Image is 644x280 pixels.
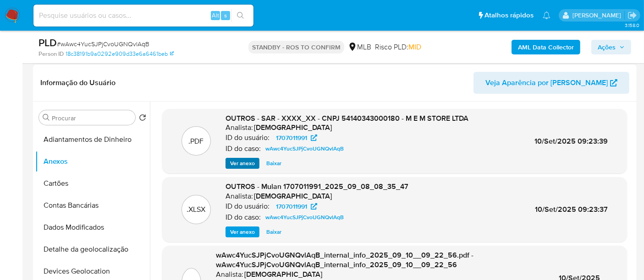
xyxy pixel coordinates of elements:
[262,143,347,154] a: wAwc4YucSJPjCvoUGNQvlAqB
[33,10,253,22] input: Pesquise usuários ou casos...
[230,227,255,237] span: Ver anexo
[226,226,259,237] button: Ver anexo
[512,40,580,54] button: AML Data Collector
[226,113,468,124] span: OUTROS - SAR - XXXX_XX - CNPJ 54140343000180 - M E M STORE LTDA
[226,158,259,169] button: Ver anexo
[35,129,150,151] button: Adiantamentos de Dinheiro
[265,143,344,154] span: wAwc4YucSJPjCvoUGNQvlAqB
[231,9,250,22] button: search-icon
[543,11,550,19] a: Notificações
[591,40,631,54] button: Ações
[262,158,286,169] button: Baixar
[484,11,534,20] span: Atalhos rápidos
[39,35,57,50] b: PLD
[276,201,307,212] span: 1707011991
[262,226,286,237] button: Baixar
[226,181,408,192] span: OUTROS - Mulan 1707011991_2025_09_08_08_35_47
[226,202,270,211] p: ID do usuário:
[254,192,332,201] h6: [DEMOGRAPHIC_DATA]
[40,78,116,87] h1: Informação do Usuário
[265,212,344,223] span: wAwc4YucSJPjCvoUGNQvlAqB
[226,192,253,201] p: Analista:
[226,123,253,132] p: Analista:
[248,41,344,54] p: STANDBY - ROS TO CONFIRM
[226,144,261,153] p: ID do caso:
[52,114,132,122] input: Procurar
[266,159,281,168] span: Baixar
[535,204,608,215] span: 10/Set/2025 09:23:37
[270,132,323,143] a: 1707011991
[572,11,624,20] p: renato.lopes@mercadopago.com.br
[262,212,347,223] a: wAwc4YucSJPjCvoUGNQvlAqB
[534,136,608,146] span: 10/Set/2025 09:23:39
[625,22,639,29] span: 3.158.0
[598,40,616,54] span: Ações
[43,114,50,121] button: Procurar
[224,11,227,20] span: s
[375,42,421,52] span: Risco PLD:
[518,40,574,54] b: AML Data Collector
[212,11,219,20] span: Alt
[216,270,243,279] p: Analista:
[66,50,174,58] a: 18c38191b9a0292e909d33e6a6461beb
[270,201,323,212] a: 1707011991
[189,136,204,146] p: .PDF
[254,123,332,132] h6: [DEMOGRAPHIC_DATA]
[226,213,261,222] p: ID do caso:
[35,151,150,172] button: Anexos
[139,114,146,124] button: Retornar ao pedido padrão
[216,250,473,270] span: wAwc4YucSJPjCvoUGNQvlAqB_internal_info_2025_09_10__09_22_56.pdf - wAwc4YucSJPjCvoUGNQvlAqB_intern...
[35,194,150,216] button: Contas Bancárias
[35,216,150,238] button: Dados Modificados
[473,72,629,94] button: Veja Aparência por [PERSON_NAME]
[187,205,206,215] p: .XLSX
[276,132,307,143] span: 1707011991
[35,172,150,194] button: Cartões
[266,227,281,237] span: Baixar
[230,159,255,168] span: Ver anexo
[57,39,149,48] span: # wAwc4YucSJPjCvoUGNQvlAqB
[226,133,270,142] p: ID do usuário:
[244,270,322,279] h6: [DEMOGRAPHIC_DATA]
[408,42,421,52] span: MID
[39,50,64,58] b: Person ID
[627,11,637,20] a: Sair
[35,238,150,260] button: Detalhe da geolocalização
[348,42,371,52] div: MLB
[485,72,608,94] span: Veja Aparência por [PERSON_NAME]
